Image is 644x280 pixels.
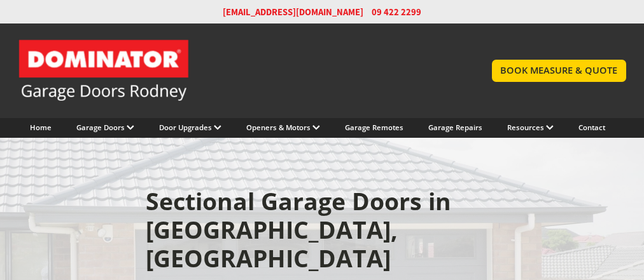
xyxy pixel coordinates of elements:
[428,123,482,132] a: Garage Repairs
[345,123,403,132] a: Garage Remotes
[578,123,605,132] a: Contact
[372,6,421,18] span: 09 422 2299
[246,123,320,132] a: Openers & Motors
[30,123,52,132] a: Home
[223,6,363,18] a: [EMAIL_ADDRESS][DOMAIN_NAME]
[507,123,554,132] a: Resources
[76,123,134,132] a: Garage Doors
[18,39,466,102] a: Garage Door and Secure Access Solutions homepage
[492,60,627,82] a: BOOK MEASURE & QUOTE
[159,123,221,132] a: Door Upgrades
[146,187,499,273] h1: Sectional Garage Doors in [GEOGRAPHIC_DATA], [GEOGRAPHIC_DATA]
